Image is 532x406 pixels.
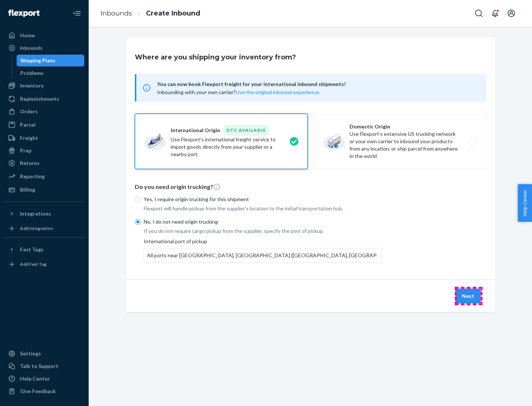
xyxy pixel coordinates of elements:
[471,6,486,21] button: Open Search Box
[157,89,320,95] span: Inbounding with your own carrier?
[4,223,84,234] a: Add Integration
[20,108,38,115] div: Orders
[4,106,84,117] a: Orders
[4,157,84,169] a: Returns
[4,184,84,196] a: Billing
[20,375,50,382] div: Help Center
[20,147,31,154] div: Prep
[504,6,519,21] button: Open account menu
[4,258,84,270] a: Add Fast Tag
[488,6,502,21] button: Open notifications
[4,145,84,156] a: Prep
[20,186,35,193] div: Billing
[8,10,40,17] img: Flexport logo
[4,42,84,54] a: Inbounds
[20,57,55,64] div: Shipping Plans
[4,93,84,105] a: Replenishments
[135,183,487,191] p: Do you need origin trucking?
[4,119,84,131] a: Parcel
[20,225,53,231] div: Add Integration
[4,132,84,144] a: Freight
[456,289,481,303] button: Next
[144,218,382,226] p: No, I do not need origin trucking
[20,173,45,180] div: Reporting
[4,208,84,220] button: Integrations
[17,67,85,79] a: Problems
[100,9,132,17] a: Inbounds
[4,360,84,372] a: Talk to Support
[144,196,382,203] p: Yes, I require origin trucking for this shipment
[20,388,56,395] div: Give Feedback
[135,219,141,225] input: No, I do not need origin trucking
[20,69,44,77] div: Problems
[135,52,296,62] h3: Where are you shipping your inventory from?
[144,227,382,235] p: If you do not require cargo pickup from the supplier, specify the port of pickup.
[4,30,84,41] a: Home
[20,82,44,89] div: Inventory
[20,350,41,357] div: Settings
[20,362,58,370] div: Talk to Support
[4,80,84,92] a: Inventory
[20,32,35,39] div: Home
[144,205,382,212] p: Flexport will handle pickup from the supplier's location to the initial transportation hub.
[20,134,38,142] div: Freight
[20,44,42,52] div: Inbounds
[4,348,84,359] a: Settings
[4,244,84,255] button: Fast Tags
[157,80,478,89] span: You can now book Flexport freight for your international inbound shipments!
[135,196,141,202] input: Yes, I require origin trucking for this shipment
[20,246,44,253] div: Fast Tags
[20,210,51,217] div: Integrations
[236,89,320,96] button: Use the original inbound experience.
[144,238,382,263] div: International port of pickup
[95,3,206,24] ol: breadcrumbs
[69,6,84,21] button: Close Navigation
[518,184,532,222] button: Help Center
[20,95,59,103] div: Replenishments
[20,159,40,167] div: Returns
[20,121,35,128] div: Parcel
[20,261,47,267] div: Add Fast Tag
[4,373,84,385] a: Help Center
[146,9,200,17] a: Create Inbound
[4,171,84,182] a: Reporting
[17,55,85,66] a: Shipping Plans
[4,385,84,397] button: Give Feedback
